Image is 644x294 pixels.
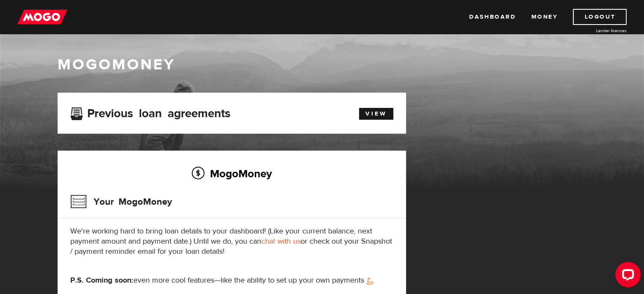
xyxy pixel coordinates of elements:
p: We're working hard to bring loan details to your dashboard! (Like your current balance, next paym... [70,226,393,257]
p: even more cool features—like the ability to set up your own payments [70,275,393,286]
strong: P.S. Coming soon: [70,275,133,285]
h3: Previous loan agreements [70,107,230,118]
h2: MogoMoney [70,165,393,182]
a: Dashboard [469,9,516,25]
a: Lender licences [563,27,627,34]
img: strong arm emoji [367,278,373,285]
a: Logout [573,9,627,25]
a: chat with us [261,236,301,246]
h1: MogoMoney [58,56,587,74]
a: Money [531,9,558,25]
h3: Your MogoMoney [70,191,172,213]
img: mogo_logo-11ee424be714fa7cbb0f0f49df9e16ec.png [17,9,67,25]
a: View [359,108,393,120]
iframe: LiveChat chat widget [608,258,644,294]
